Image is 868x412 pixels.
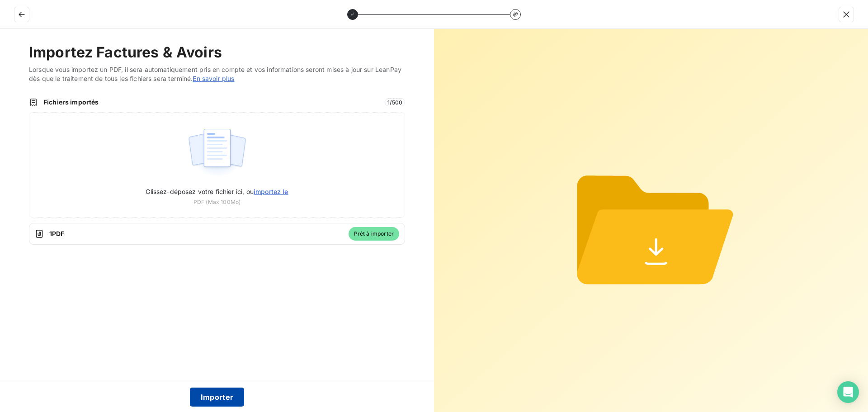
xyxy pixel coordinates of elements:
[146,188,288,195] span: Glissez-déposez votre fichier ici, ou
[385,98,405,106] span: 1 / 500
[193,198,241,206] span: PDF (Max 100Mo)
[190,388,245,407] button: Importer
[837,381,859,403] div: Open Intercom Messenger
[49,229,343,238] span: 1 PDF
[29,43,405,62] h2: Importez Factures & Avoirs
[29,65,405,83] span: Lorsque vous importez un PDF, il sera automatiquement pris en compte et vos informations seront m...
[193,75,234,82] a: En savoir plus
[43,98,379,107] span: Fichiers importés
[349,227,399,241] span: Prêt à importer
[254,188,288,195] span: importez le
[187,123,247,181] img: illustration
